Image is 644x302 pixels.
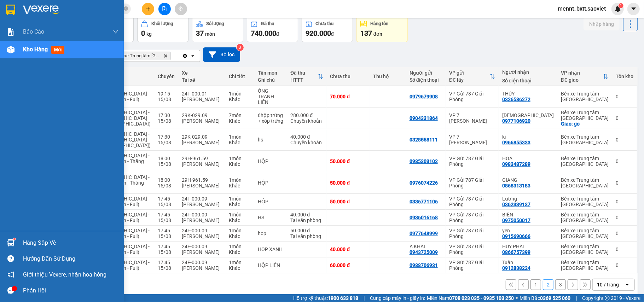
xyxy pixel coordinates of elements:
[142,3,154,15] button: plus
[502,249,530,255] div: 0866757399
[23,270,106,279] span: Giới thiệu Vexere, nhận hoa hồng
[158,196,175,202] div: 17:45
[229,244,251,249] div: 1 món
[616,180,633,186] div: 0
[158,249,175,255] div: 15/08
[555,279,566,290] button: 3
[113,29,118,35] span: down
[616,74,633,79] div: Tồn kho
[360,29,372,37] span: 137
[94,6,171,17] b: [DOMAIN_NAME]
[616,215,633,220] div: 0
[99,244,150,255] span: [GEOGRAPHIC_DATA] - Sapa (Cabin - Full)
[287,67,327,86] th: Toggle SortBy
[373,74,402,79] div: Thu hộ
[23,254,118,264] div: Hướng dẫn sử dụng
[99,212,150,223] span: [GEOGRAPHIC_DATA] - Sapa (Cabin - Full)
[502,212,554,217] div: BIÊN
[410,231,438,236] div: 0977648999
[182,156,222,161] div: 29H-961.59
[141,29,145,37] span: 0
[561,134,609,145] div: Bến xe Trung tâm [GEOGRAPHIC_DATA]
[115,53,161,59] span: Bến xe Trung tâm Lào Cai
[291,233,323,239] div: Tại văn phòng
[247,17,298,42] button: Đã thu740.000đ
[182,161,222,167] div: [PERSON_NAME]
[330,262,366,268] div: 60.000 đ
[7,239,14,246] img: warehouse-icon
[410,94,438,99] div: 0979679908
[261,21,274,26] div: Đã thu
[182,134,222,140] div: 29K-029.09
[502,118,530,124] div: 0977106920
[502,161,530,167] div: 0983487289
[158,97,175,102] div: 15/08
[99,110,151,127] span: [GEOGRAPHIC_DATA] - [GEOGRAPHIC_DATA] ([GEOGRAPHIC_DATA])
[619,3,623,8] sup: 1
[502,140,530,145] div: 0966855333
[576,294,577,302] span: |
[258,70,284,76] div: Tên món
[502,233,530,239] div: 0915690666
[13,238,16,240] sup: 1
[182,177,222,183] div: 29H-961.59
[449,177,495,188] div: VP Gửi 787 Giải Phóng
[229,217,251,223] div: Khác
[258,88,284,105] div: ỐNG TRANH LIỀN
[23,27,44,36] span: Báo cáo
[616,137,633,143] div: 0
[229,177,251,183] div: 1 món
[229,140,251,145] div: Khác
[410,215,438,220] div: 0936016168
[449,156,495,167] div: VP Gửi 787 Giải Phóng
[182,112,222,118] div: 29K-029.09
[99,228,150,239] span: [GEOGRAPHIC_DATA] - Sapa (Cabin - Full)
[229,91,251,97] div: 1 món
[158,212,175,217] div: 17:45
[540,295,570,301] strong: 0369 525 060
[330,74,366,79] div: Chưa thu
[631,6,637,12] span: caret-down
[502,202,530,207] div: 0362339137
[561,244,609,255] div: Bến xe Trung tâm [GEOGRAPHIC_DATA]
[258,199,284,204] div: HỘP
[237,44,244,51] sup: 3
[182,249,222,255] div: [PERSON_NAME]
[182,196,222,202] div: 24F-000.09
[520,294,570,302] span: Miền Bắc
[449,77,489,83] div: ĐC lấy
[616,94,633,99] div: 0
[99,74,151,79] div: Tuyến
[99,153,150,170] span: [GEOGRAPHIC_DATA] - Sapa (Cabin - Thăng Long)
[502,112,554,118] div: ĐẠO
[182,212,222,217] div: 24F-000.09
[331,31,334,37] span: đ
[151,21,173,26] div: Khối lượng
[99,131,151,148] span: [GEOGRAPHIC_DATA] - [GEOGRAPHIC_DATA] ([GEOGRAPHIC_DATA])
[229,265,251,271] div: Khác
[172,52,173,59] input: Selected Bến xe Trung tâm Lào Cai.
[616,199,633,204] div: 0
[182,118,222,124] div: [PERSON_NAME]
[182,265,222,271] div: [PERSON_NAME]
[37,41,171,86] h2: VP Nhận: VP 7 [PERSON_NAME]
[229,97,251,102] div: Khác
[449,295,514,301] strong: 0708 023 035 - 0935 103 250
[182,53,188,59] svg: Clear all
[203,47,240,62] button: Bộ lọc
[291,77,318,83] div: HTTT
[502,91,554,97] div: THÚY
[449,212,495,223] div: VP Gửi 787 Giải Phóng
[370,294,425,302] span: Cung cấp máy in - giấy in:
[99,91,150,102] span: [GEOGRAPHIC_DATA] - Sapa (Cabin - Full)
[561,121,609,127] div: Giao: go
[196,29,204,37] span: 37
[251,29,276,37] span: 740.000
[158,74,175,79] div: Chuyến
[99,196,150,207] span: [GEOGRAPHIC_DATA] - Sapa (Cabin - Full)
[158,3,171,15] button: file-add
[229,161,251,167] div: Khác
[276,31,279,37] span: đ
[158,183,175,188] div: 15/08
[124,6,128,11] span: close-circle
